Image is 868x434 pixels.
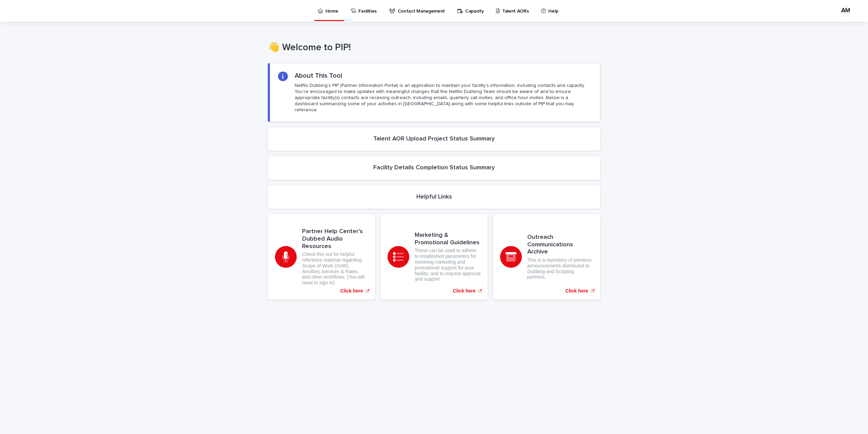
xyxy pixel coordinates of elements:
[566,288,588,294] p: Click here
[302,228,368,250] h3: Partner Help Center’s Dubbed Audio Resources
[493,214,600,300] a: Click here
[268,42,600,54] h1: 👋 Welcome to PIP!
[527,234,593,256] h3: Outreach Communications Archive
[453,288,476,294] p: Click here
[268,214,375,300] a: Click here
[415,232,480,246] h3: Marketing & Promotional Guidelines
[295,72,342,80] h2: About This Tool
[340,288,363,294] p: Click here
[380,214,488,300] a: Click here
[415,248,480,282] p: These can be used to adhere to established parameters for receiving marketing and promotional sup...
[295,82,592,113] p: Netflix Dubbing's PIP (Partner Information Portal) is an application to maintain your facility's ...
[840,5,851,16] div: AM
[302,251,368,286] p: Check this out for helpful reference material regarding Scope of Work (SoW), Ancillary Services &...
[416,193,452,201] h2: Helpful Links
[373,164,495,172] h2: Facility Details Completion Status Summary
[527,257,593,280] p: This is a repository of previous announcements distributed to Dubbing and Scripting partners.
[373,135,495,143] h2: Talent AOR Upload Project Status Summary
